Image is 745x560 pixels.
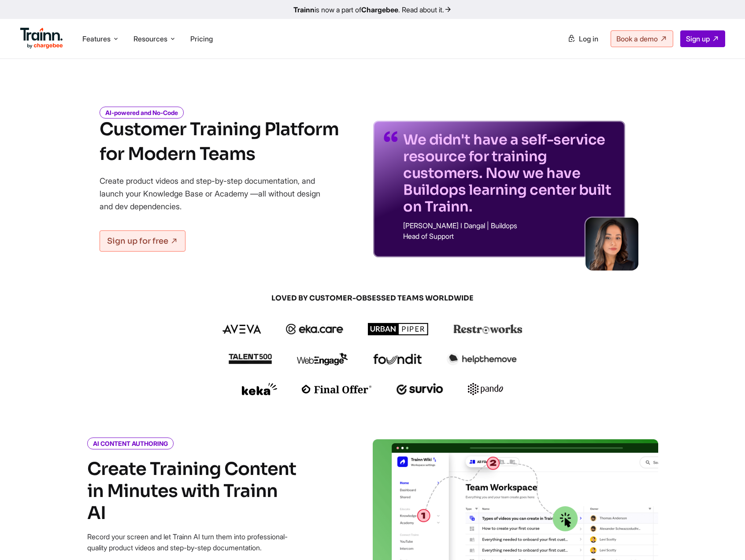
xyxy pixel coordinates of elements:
p: [PERSON_NAME] I Dangal | Buildops [403,222,615,229]
h1: Customer Training Platform for Modern Teams [100,117,339,167]
span: LOVED BY CUSTOMER-OBSESSED TEAMS WORLDWIDE [161,293,584,303]
img: ekacare logo [286,324,343,334]
p: Head of Support [403,233,615,240]
a: Sign up for free [100,230,185,252]
p: Record your screen and let Trainn AI turn them into professional-quality product videos and step-... [87,531,299,553]
i: AI-powered and No-Code [100,107,184,119]
img: quotes-purple.41a7099.svg [384,131,398,142]
img: aveva logo [222,325,261,334]
a: Book a demo [611,30,673,47]
img: urbanpiper logo [368,323,429,335]
img: foundit logo [373,354,422,364]
img: restroworks logo [453,324,523,334]
h4: Create Training Content in Minutes with Trainn AI [87,458,299,524]
span: Sign up [686,34,710,43]
img: keka logo [242,383,277,395]
span: Book a demo [616,34,658,43]
img: survio logo [397,383,444,395]
span: Features [82,34,111,44]
img: pando logo [468,383,503,395]
img: sabina-buildops.d2e8138.png [586,218,638,271]
a: Log in [562,31,604,47]
i: AI CONTENT AUTHORING [87,438,174,449]
span: Resources [133,34,167,44]
a: Sign up [680,30,725,47]
p: Create product videos and step-by-step documentation, and launch your Knowledge Base or Academy —... [100,174,333,213]
b: Chargebee [361,5,398,14]
img: Trainn Logo [20,28,63,49]
p: We didn't have a self-service resource for training customers. Now we have Buildops learning cent... [403,131,615,215]
b: Trainn [293,5,315,14]
img: helpthemove logo [447,353,517,365]
a: Pricing [190,34,213,43]
img: talent500 logo [228,353,272,364]
img: finaloffer logo [302,385,372,393]
img: webengage logo [297,353,348,365]
span: Log in [579,34,598,43]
